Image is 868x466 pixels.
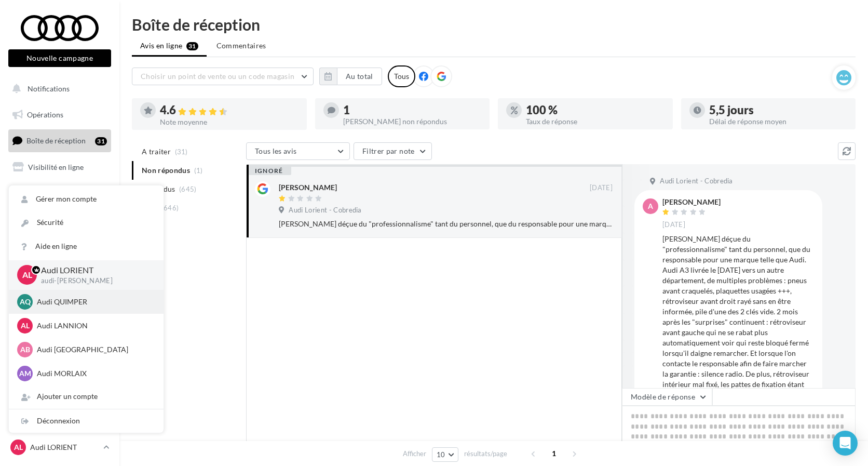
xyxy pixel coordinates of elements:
div: 1 [343,104,482,116]
p: Audi LORIENT [30,442,99,452]
span: AB [20,344,30,355]
span: [DATE] [662,220,685,230]
div: [PERSON_NAME] déçue du "professionnalisme" tant du personnel, que du responsable pour une marque ... [279,219,613,229]
p: Audi LANNION [37,321,151,331]
div: Tous [388,65,415,87]
button: Notifications [6,78,109,100]
span: Notifications [28,84,70,93]
div: 4.6 [160,104,299,116]
span: Boîte de réception [26,136,86,145]
div: ignoré [247,167,291,175]
span: A [648,201,653,211]
a: AL Audi LORIENT [8,437,111,457]
a: Aide en ligne [9,235,164,258]
span: (31) [175,148,188,156]
div: [PERSON_NAME] non répondus [343,118,482,125]
a: Boîte de réception31 [6,129,113,152]
p: Audi LORIENT [41,264,147,276]
div: 5,5 jours [709,104,848,116]
a: Médiathèque [6,208,113,230]
p: Audi QUIMPER [37,297,151,307]
p: Audi MORLAIX [37,368,151,379]
span: 1 [546,445,562,462]
a: PLV et print personnalisable [6,234,113,264]
span: Visibilité en ligne [28,163,84,171]
span: Tous les avis [255,147,297,155]
button: Tous les avis [246,142,350,160]
button: Au total [319,68,382,85]
span: 10 [437,450,445,459]
span: (646) [161,204,179,212]
span: Audi Lorient - Cobredia [289,206,361,215]
div: 100 % [526,104,664,116]
span: AL [22,269,32,281]
button: Modèle de réponse [622,388,712,406]
span: [DATE] [590,183,613,193]
a: Visibilité en ligne [6,156,113,178]
button: Filtrer par note [354,142,432,160]
span: Audi Lorient - Cobredia [660,177,733,186]
a: Gérer mon compte [9,188,164,211]
div: Déconnexion [9,409,164,433]
div: Open Intercom Messenger [833,431,858,456]
span: AM [19,368,31,379]
span: résultats/page [464,449,507,459]
button: Nouvelle campagne [8,49,111,67]
button: Choisir un point de vente ou un code magasin [132,68,314,85]
p: Audi [GEOGRAPHIC_DATA] [37,344,151,355]
span: Commentaires [216,41,266,51]
span: AL [21,321,30,331]
div: Taux de réponse [526,118,664,125]
span: Répondus [142,184,175,194]
div: Ajouter un compte [9,385,164,408]
span: Choisir un point de vente ou un code magasin [141,72,294,81]
span: AQ [20,297,31,307]
p: audi-[PERSON_NAME] [41,276,147,286]
span: (645) [179,185,197,193]
div: 31 [95,137,107,145]
a: Sécurité [9,211,164,234]
button: Au total [337,68,382,85]
div: Délai de réponse moyen [709,118,848,125]
span: Afficher [403,449,426,459]
a: Campagnes [6,182,113,204]
button: 10 [432,447,458,462]
span: Opérations [27,110,63,119]
a: Opérations [6,104,113,126]
div: [PERSON_NAME] [279,182,337,193]
div: [PERSON_NAME] déçue du "professionnalisme" tant du personnel, que du responsable pour une marque ... [662,234,814,421]
span: A traiter [142,147,171,157]
div: Boîte de réception [132,17,856,32]
span: AL [14,442,23,452]
div: Note moyenne [160,118,299,126]
div: [PERSON_NAME] [662,198,721,206]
